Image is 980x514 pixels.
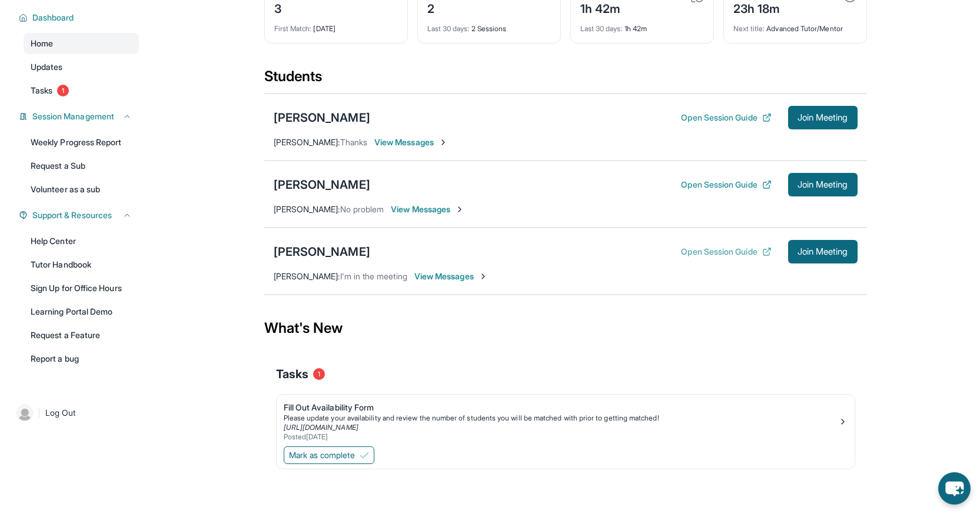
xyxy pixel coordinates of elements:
[24,278,139,299] a: Sign Up for Office Hours
[24,231,139,252] a: Help Center
[24,33,139,54] a: Home
[798,181,848,188] span: Join Meeting
[31,85,52,96] span: Tasks
[276,366,308,382] span: Tasks
[284,402,838,413] div: Fill Out Availability Form
[274,271,340,281] span: [PERSON_NAME] :
[289,449,355,461] span: Mark as complete
[38,406,41,420] span: |
[284,432,838,442] div: Posted [DATE]
[12,400,139,426] a: |Log Out
[284,423,358,432] a: [URL][DOMAIN_NAME]
[681,112,771,124] button: Open Session Guide
[31,61,63,73] span: Updates
[427,17,551,34] div: 2 Sessions
[284,446,374,464] button: Mark as complete
[277,395,855,444] a: Fill Out Availability FormPlease update your availability and review the number of students you w...
[438,138,448,147] img: Chevron-Right
[24,80,139,101] a: Tasks1
[788,106,858,129] button: Join Meeting
[374,136,448,148] span: View Messages
[57,85,69,96] span: 1
[28,111,132,122] button: Session Management
[264,67,867,93] div: Students
[28,209,132,221] button: Support & Resources
[340,271,407,281] span: I'm in the meeting
[391,203,464,215] span: View Messages
[681,246,771,258] button: Open Session Guide
[455,205,464,214] img: Chevron-Right
[24,348,139,369] a: Report a bug
[32,209,112,221] span: Support & Resources
[45,407,76,419] span: Log Out
[340,204,384,214] span: No problem
[284,413,838,423] div: Please update your availability and review the number of students you will be matched with prior ...
[32,111,114,122] span: Session Management
[798,114,848,121] span: Join Meeting
[788,173,858,196] button: Join Meeting
[479,272,488,281] img: Chevron-Right
[274,243,370,260] div: [PERSON_NAME]
[788,240,858,263] button: Join Meeting
[733,17,857,34] div: Advanced Tutor/Mentor
[31,38,53,49] span: Home
[24,155,139,176] a: Request a Sub
[340,137,367,147] span: Thanks
[274,17,398,34] div: [DATE]
[264,302,867,354] div: What's New
[274,137,340,147] span: [PERSON_NAME] :
[360,450,369,460] img: Mark as complete
[24,56,139,78] a: Updates
[274,204,340,214] span: [PERSON_NAME] :
[274,109,370,126] div: [PERSON_NAME]
[28,12,132,24] button: Dashboard
[24,325,139,346] a: Request a Feature
[414,271,488,282] span: View Messages
[274,24,312,33] span: First Match :
[24,301,139,322] a: Learning Portal Demo
[313,368,325,380] span: 1
[938,472,971,505] button: chat-button
[733,24,765,33] span: Next title :
[681,179,771,191] button: Open Session Guide
[24,179,139,200] a: Volunteer as a sub
[24,254,139,275] a: Tutor Handbook
[32,12,74,24] span: Dashboard
[580,24,623,33] span: Last 30 days :
[16,405,33,421] img: user-img
[580,17,704,34] div: 1h 42m
[24,132,139,153] a: Weekly Progress Report
[798,248,848,255] span: Join Meeting
[427,24,470,33] span: Last 30 days :
[274,176,370,193] div: [PERSON_NAME]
